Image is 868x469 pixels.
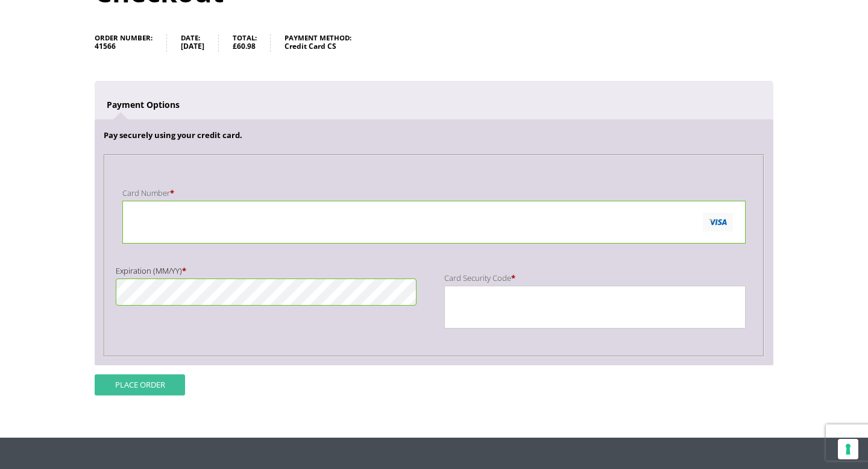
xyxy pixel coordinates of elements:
[838,439,858,459] button: Your consent preferences for tracking technologies
[104,128,765,142] p: Pay securely using your credit card.
[116,263,417,279] label: Expiration (MM/YY)
[104,154,765,357] fieldset: Payment Info
[122,185,745,201] label: Card Number
[450,292,710,323] iframe: secure payment field
[285,41,351,52] strong: Credit Card CS
[233,34,271,52] li: Total:
[233,41,237,51] span: £
[95,41,153,52] strong: 41566
[181,34,219,52] li: Date:
[181,41,204,52] strong: [DATE]
[95,374,185,395] button: Place order
[170,187,174,198] abbr: required
[128,206,709,238] iframe: secure payment field
[511,272,515,283] abbr: required
[95,34,167,52] li: Order number:
[233,41,256,51] span: 60.98
[444,270,745,286] label: Card Security Code
[285,34,365,52] li: Payment method:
